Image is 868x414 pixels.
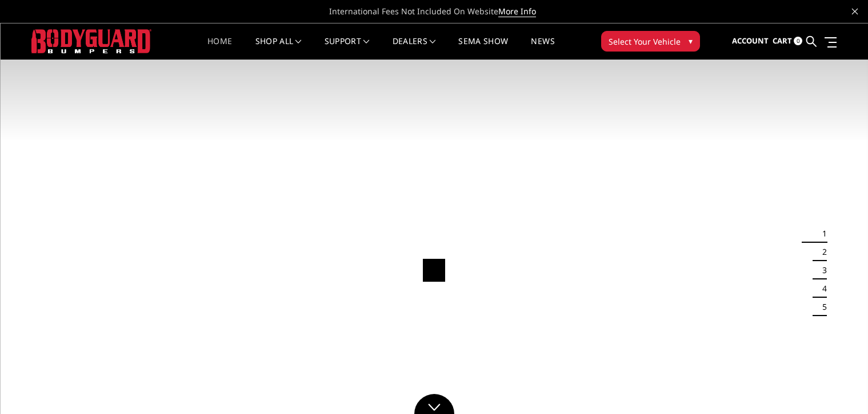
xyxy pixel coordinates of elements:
span: Select Your Vehicle [609,36,681,48]
a: Support [325,37,370,60]
a: SEMA Show [458,37,508,60]
span: Account [732,36,769,46]
button: 4 of 5 [815,279,827,298]
a: Home [207,37,232,60]
button: 2 of 5 [815,243,827,261]
button: 1 of 5 [815,224,827,243]
a: Cart 0 [773,26,802,57]
img: BODYGUARD BUMPERS [31,29,151,53]
a: Click to Down [414,394,454,414]
span: Cart [773,36,792,46]
a: Dealers [393,37,436,60]
button: 5 of 5 [815,298,827,316]
a: Account [732,26,769,57]
button: Select Your Vehicle [601,31,700,52]
button: 3 of 5 [815,261,827,279]
span: ▾ [689,35,693,47]
a: shop all [255,37,302,60]
span: 0 [794,37,802,45]
a: More Info [498,6,536,17]
a: News [531,37,554,60]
